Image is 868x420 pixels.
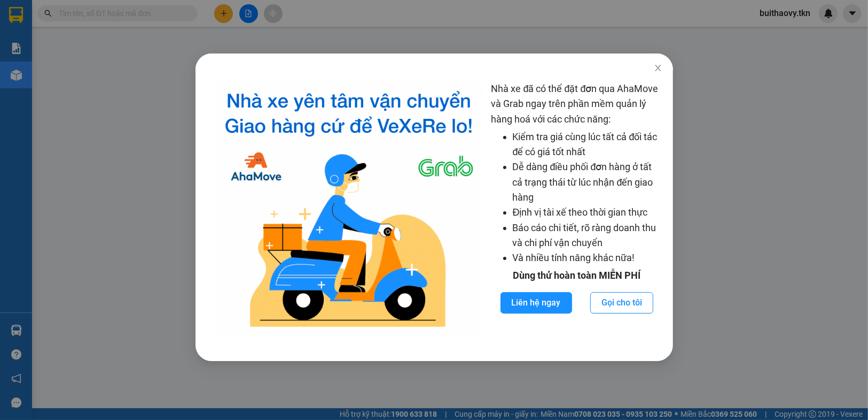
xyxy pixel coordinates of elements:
[590,292,653,314] button: Gọi cho tôi
[491,81,662,334] div: Nhà xe đã có thể đặt đơn qua AhaMove và Grab ngay trên phần mềm quản lý hàng hoá với các chức năng:
[512,250,662,265] li: Và nhiều tính năng khác nữa!
[512,159,662,205] li: Dễ dàng điều phối đơn hàng ở tất cả trạng thái từ lúc nhận đến giao hàng
[512,129,662,160] li: Kiểm tra giá cùng lúc tất cả đối tác để có giá tốt nhất
[511,296,560,309] span: Liên hệ ngay
[643,54,672,83] button: Close
[512,205,662,220] li: Định vị tài xế theo thời gian thực
[215,81,483,334] img: logo
[500,292,572,314] button: Liên hệ ngay
[601,296,642,309] span: Gọi cho tôi
[512,220,662,251] li: Báo cáo chi tiết, rõ ràng doanh thu và chi phí vận chuyển
[491,268,662,283] div: Dùng thử hoàn toàn MIỄN PHÍ
[653,64,662,72] span: close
